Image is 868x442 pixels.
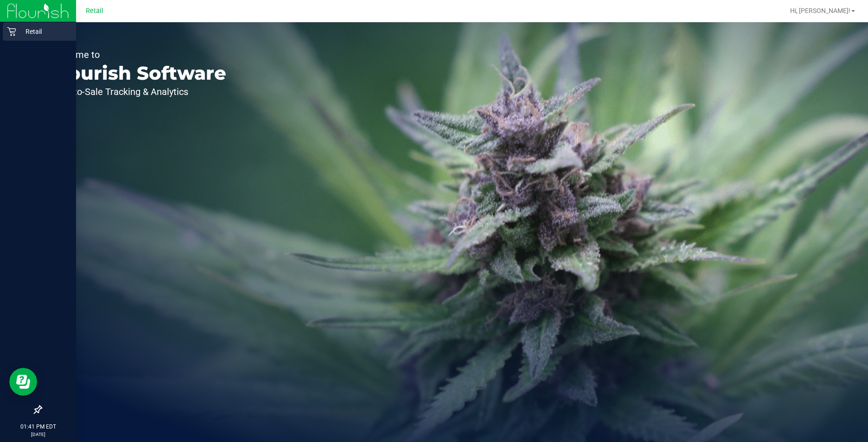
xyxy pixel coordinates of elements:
span: Retail [86,7,103,15]
p: Welcome to [50,50,226,59]
p: Seed-to-Sale Tracking & Analytics [50,87,226,96]
iframe: Resource center [9,368,37,396]
p: 01:41 PM EDT [4,423,72,431]
p: Retail [16,26,72,37]
span: Hi, [PERSON_NAME]! [790,7,850,14]
inline-svg: Retail [7,27,16,36]
p: [DATE] [4,431,72,438]
p: Flourish Software [50,64,226,82]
